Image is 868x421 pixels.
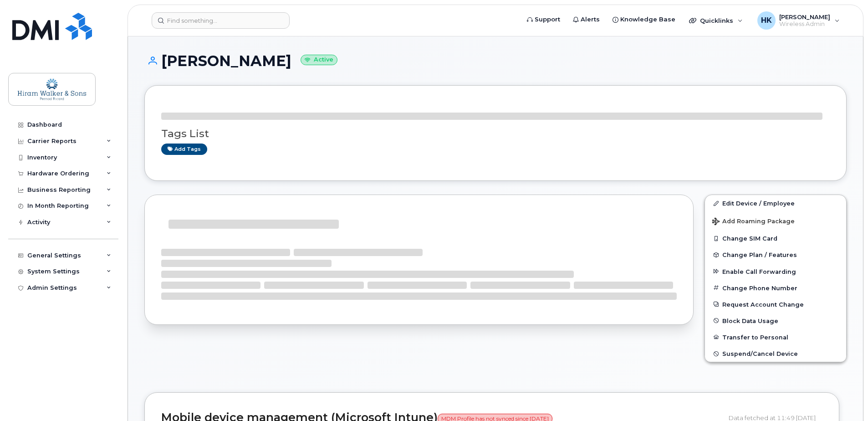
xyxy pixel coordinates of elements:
[705,211,846,230] button: Add Roaming Package
[144,53,847,69] h1: [PERSON_NAME]
[705,230,846,246] button: Change SIM Card
[705,296,846,313] button: Request Account Change
[705,313,846,329] button: Block Data Usage
[301,55,337,65] small: Active
[161,144,207,155] a: Add tags
[712,218,795,226] span: Add Roaming Package
[705,263,846,280] button: Enable Call Forwarding
[705,329,846,345] button: Transfer to Personal
[705,246,846,263] button: Change Plan / Features
[722,350,798,357] span: Suspend/Cancel Device
[705,345,846,362] button: Suspend/Cancel Device
[722,252,797,258] span: Change Plan / Features
[705,195,846,211] a: Edit Device / Employee
[722,268,796,275] span: Enable Call Forwarding
[705,280,846,296] button: Change Phone Number
[161,128,830,139] h3: Tags List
